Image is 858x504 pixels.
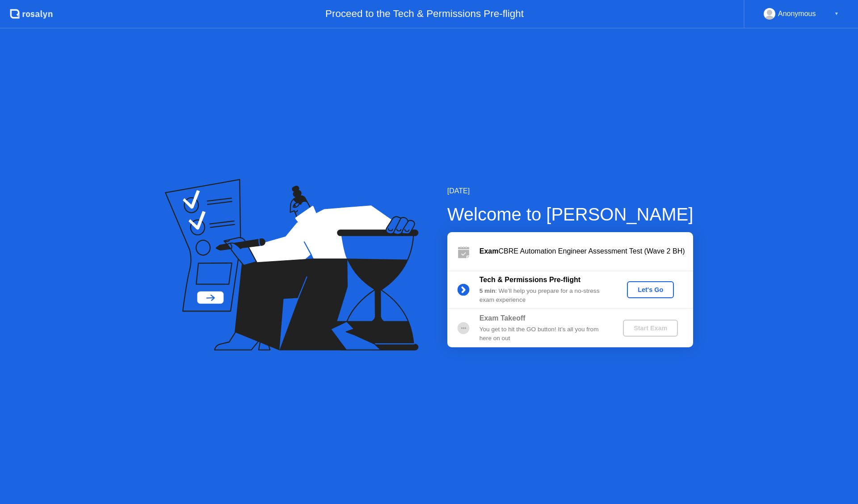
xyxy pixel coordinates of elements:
div: [DATE] [447,186,694,196]
div: Let's Go [631,286,670,293]
div: Start Exam [627,325,674,332]
b: Exam [479,247,499,255]
b: Exam Takeoff [479,314,526,322]
button: Let's Go [627,281,674,298]
b: Tech & Permissions Pre-flight [479,276,580,283]
div: CBRE Automation Engineer Assessment Test (Wave 2 BH) [479,246,693,257]
button: Start Exam [623,320,678,337]
div: You get to hit the GO button! It’s all you from here on out [479,325,608,343]
div: Anonymous [778,8,816,20]
b: 5 min [479,287,496,294]
div: : We’ll help you prepare for a no-stress exam experience [479,287,608,305]
div: ▼ [834,8,839,20]
div: Welcome to [PERSON_NAME] [447,201,694,228]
